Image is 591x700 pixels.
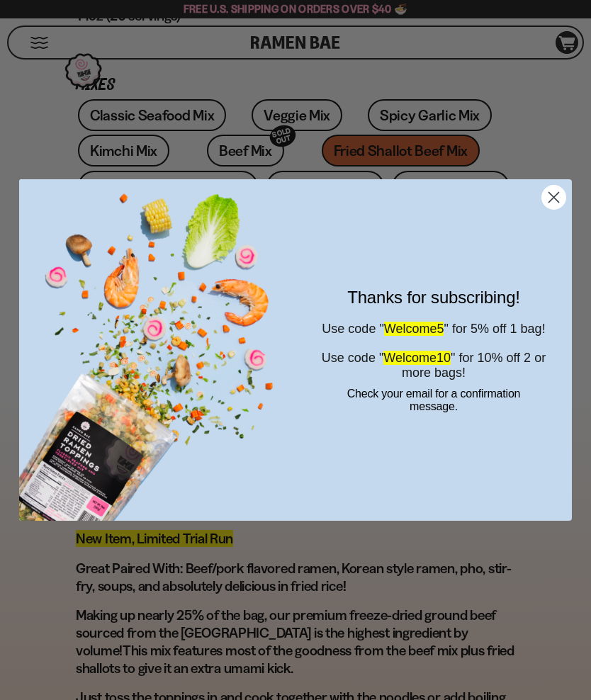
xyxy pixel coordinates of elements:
[347,288,520,307] span: Thanks for subscribing!
[383,351,451,365] span: Welcome10
[384,322,444,336] span: Welcome5
[322,322,545,336] span: Use code " " for 5% off 1 bag!
[19,179,295,521] img: 1bac8d1b-7fe6-4819-a495-e751b70da197.png
[347,388,521,412] span: Check your email for a confirmation message.
[541,185,566,210] button: Close dialog
[322,351,546,380] span: Use code " " for 10% off 2 or more bags!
